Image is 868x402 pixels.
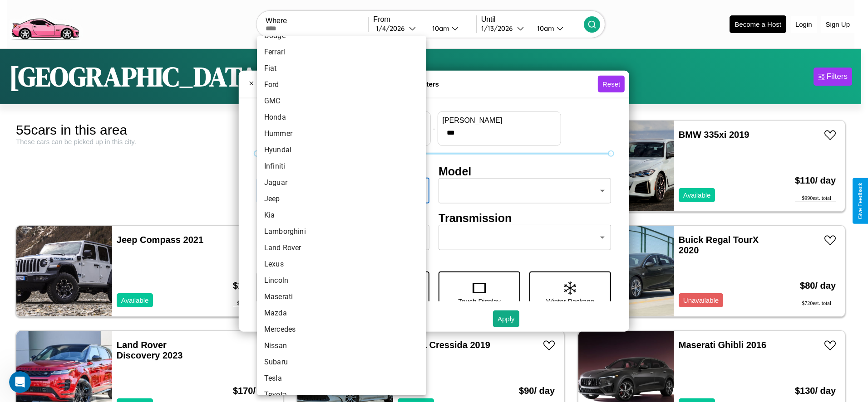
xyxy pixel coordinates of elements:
div: Give Feedback [857,183,863,219]
iframe: Intercom live chat [9,371,31,393]
li: GMC [257,93,426,109]
li: Hyundai [257,142,426,158]
li: Mercedes [257,321,426,338]
li: Jaguar [257,174,426,191]
li: Honda [257,109,426,126]
li: Mazda [257,305,426,321]
li: Nissan [257,338,426,354]
li: Tesla [257,370,426,387]
li: Lincoln [257,272,426,289]
li: Lamborghini [257,223,426,240]
li: Ford [257,77,426,93]
li: Jeep [257,191,426,207]
li: Lexus [257,256,426,272]
li: Infiniti [257,158,426,174]
li: Land Rover [257,240,426,256]
li: Maserati [257,289,426,305]
li: Ferrari [257,44,426,60]
li: Fiat [257,60,426,77]
li: Subaru [257,354,426,370]
li: Kia [257,207,426,223]
li: Hummer [257,126,426,142]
